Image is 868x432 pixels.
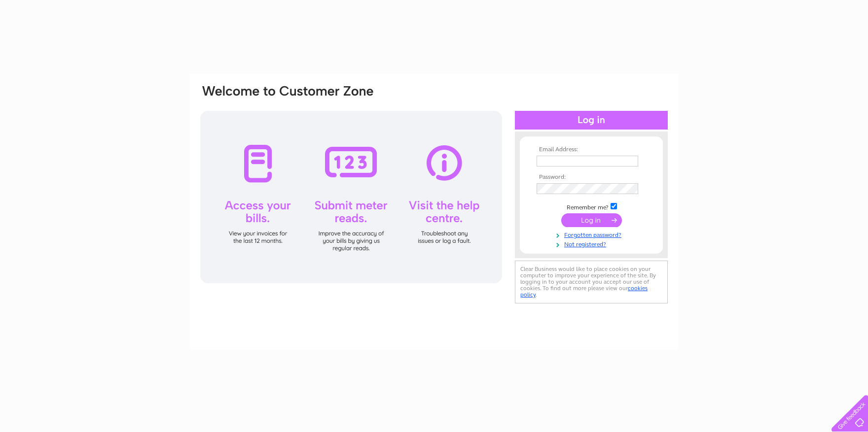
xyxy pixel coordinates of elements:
a: cookies policy [520,285,648,298]
td: Remember me? [534,201,649,211]
th: Password: [534,174,649,181]
div: Clear Business would like to place cookies on your computer to improve your experience of the sit... [515,261,668,303]
a: Not registered? [537,239,649,248]
a: Forgotten password? [537,230,649,239]
th: Email Address: [534,146,649,153]
input: Submit [561,213,622,227]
